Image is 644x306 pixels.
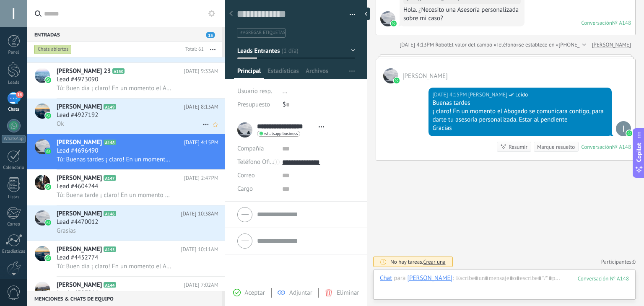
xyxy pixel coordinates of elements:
span: Abundio Buenrostro [380,11,395,26]
a: avataricon[PERSON_NAME]A148[DATE] 4:15PMLead #4696490Tú: Buenas tardes ¡ claro! En un momento el ... [27,134,225,169]
span: Tú: Buenas tardes ¡ claro! En un momento el Abogado se comunicara contigo, para darte tu asesoría... [57,156,172,163]
span: A147 [104,175,116,181]
div: Ocultar [362,8,370,20]
span: Abundio Buenrostro [402,72,448,80]
div: [DATE] 4:13PM [400,41,435,49]
div: № A148 [612,19,631,26]
div: Total: 61 [182,45,204,54]
div: Panel [2,50,26,55]
span: para [394,274,405,283]
div: Buenas tardes [432,99,608,107]
div: Usuario resp. [237,85,276,98]
button: Teléfono Oficina [237,156,276,169]
span: Archivos [306,67,328,79]
span: : [452,274,454,283]
div: Presupuesto [237,98,276,112]
span: whatsapp business [264,132,298,136]
div: Cargo [237,182,276,196]
span: Crear una [423,258,445,265]
span: Teléfono Oficina [237,158,281,166]
span: Grasias [57,227,76,235]
div: Compañía [237,142,276,156]
span: Lead #4696490 [57,147,98,155]
span: 13 [16,91,23,98]
span: Lead #4452774 [57,254,98,262]
span: #agregar etiquetas [240,30,285,36]
span: Correo [237,171,255,179]
span: Copilot [635,143,643,162]
span: Tú: Buen dia ¡ claro! En un momento el Abogado se comunicara contigo, para darte tu asesoría pers... [57,84,172,92]
div: $ [283,98,355,112]
div: 148 [578,275,629,282]
a: avataricon[PERSON_NAME]A147[DATE] 2:47PMLead #4604244Tú: Buena tarde ¡ claro! En un momento el Ab... [27,170,225,205]
a: avataricon[PERSON_NAME] 23A150[DATE] 9:33AMLead #4973090Tú: Buen dia ¡ claro! En un momento el Ab... [27,63,225,98]
span: Leído [515,91,528,99]
span: [PERSON_NAME] [57,103,102,111]
div: Resumir [509,143,527,151]
div: Hola. ¿Necesito una Asesoría personalizada sobre mi caso? [403,6,521,23]
a: Participantes:0 [601,258,636,265]
img: icon [45,220,51,226]
div: Conversación [581,19,612,26]
span: Lead #4973090 [57,75,98,84]
span: [PERSON_NAME] [57,245,102,254]
div: Correo [2,222,26,227]
span: Presupuesto [237,101,270,109]
div: Abundio Buenrostro [407,274,452,282]
img: icon [45,255,51,261]
span: Robot [435,41,449,48]
div: № A148 [612,143,631,150]
div: Chats abiertos [34,44,72,54]
span: A149 [104,104,116,109]
div: Estadísticas [2,249,26,254]
span: [DATE] 10:38AM [181,210,218,218]
span: A150 [112,68,125,74]
div: Listas [2,194,26,200]
div: Marque resuelto [537,143,575,151]
span: 13 [206,32,215,38]
span: [PERSON_NAME] [57,281,102,289]
div: Calendario [2,165,26,171]
span: [DATE] 9:33AM [184,67,218,75]
span: Adjuntar [289,289,312,297]
span: A144 [104,282,116,288]
img: icon [45,77,51,83]
span: Lead #4604244 [57,182,98,191]
a: avataricon[PERSON_NAME]A145[DATE] 10:11AMLead #4452774Tú: Buen dia ¡ claro! En un momento el Abog... [27,241,225,276]
div: ¡ claro! En un momento el Abogado se comunicara contigo, para darte tu asesoría personalizada. Es... [432,107,608,124]
span: Cargo [237,186,253,192]
span: [PERSON_NAME] [57,138,102,147]
div: WhatsApp [2,135,26,143]
a: avataricon[PERSON_NAME]A146[DATE] 10:38AMLead #4470012Grasias [27,205,225,241]
span: [DATE] 2:47PM [184,174,218,182]
img: icon [45,184,51,190]
span: [PERSON_NAME] 23 [57,67,111,75]
span: A146 [104,211,116,216]
a: [PERSON_NAME] [592,41,631,49]
span: [DATE] 7:02AM [184,281,218,289]
span: Usuario resp. [237,87,272,95]
button: Correo [237,169,255,182]
span: Tú: Buen dia ¡ claro! En un momento el Abogado se comunicara contigo, para darte tu asesoría pers... [57,262,172,270]
span: Ok [57,120,64,128]
div: Leads [2,80,26,86]
span: Lead #4470012 [57,218,98,226]
span: El valor del campo «Teléfono» [449,41,519,49]
span: [DATE] 8:13AM [184,103,218,111]
img: waba.svg [394,78,400,83]
span: Eliminar [337,289,359,297]
span: A145 [104,246,116,252]
div: Menciones & Chats de equipo [27,291,222,306]
img: icon [45,113,51,119]
span: Principal [237,67,261,79]
span: [PERSON_NAME] [57,174,102,182]
span: [PERSON_NAME] [57,210,102,218]
div: Chats [2,107,26,112]
span: se establece en «[PHONE_NUMBER]» [519,41,605,49]
div: Entradas [27,27,222,42]
span: Lead #4927192 [57,111,98,119]
div: No hay tareas. [390,258,446,265]
div: Conversación [581,143,612,150]
span: ... [283,87,288,95]
span: [DATE] 4:15PM [184,138,218,147]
